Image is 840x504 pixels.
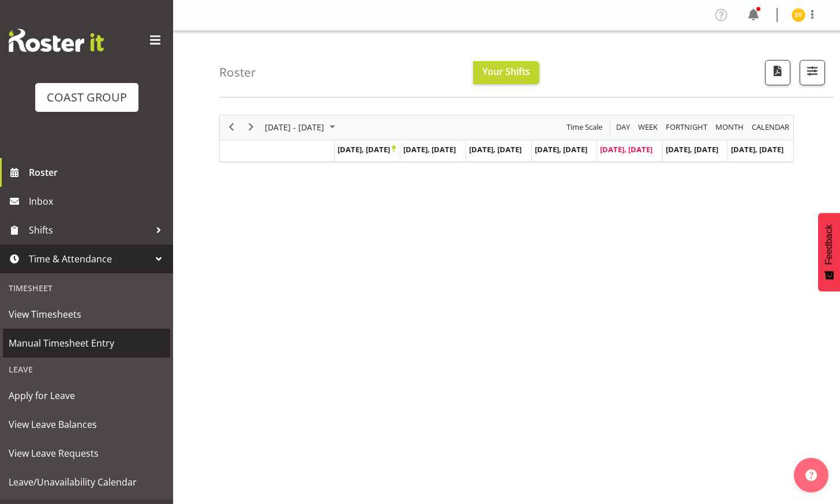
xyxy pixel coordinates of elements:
[3,358,170,381] div: Leave
[9,473,164,491] span: Leave/Unavailability Calendar
[9,29,104,52] img: Rosterit website logo
[805,469,817,481] img: help-xxl-2.png
[818,213,840,291] button: Feedback - Show survey
[47,89,127,106] div: COAST GROUP
[9,445,164,462] span: View Leave Requests
[792,8,805,22] img: seon-young-belding8911.jpg
[9,387,164,404] span: Apply for Leave
[473,61,539,84] button: Your Shifts
[765,60,790,85] button: Download a PDF of the roster according to the set date range.
[3,381,170,410] a: Apply for Leave
[219,66,256,79] h4: Roster
[824,224,834,265] span: Feedback
[29,250,150,268] span: Time & Attendance
[29,164,167,181] span: Roster
[9,306,164,323] span: View Timesheets
[482,65,530,78] span: Your Shifts
[29,221,150,239] span: Shifts
[3,276,170,300] div: Timesheet
[800,60,825,85] button: Filter Shifts
[29,193,167,210] span: Inbox
[3,468,170,497] a: Leave/Unavailability Calendar
[9,416,164,433] span: View Leave Balances
[3,439,170,468] a: View Leave Requests
[3,300,170,329] a: View Timesheets
[9,334,164,352] span: Manual Timesheet Entry
[3,329,170,358] a: Manual Timesheet Entry
[3,410,170,439] a: View Leave Balances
